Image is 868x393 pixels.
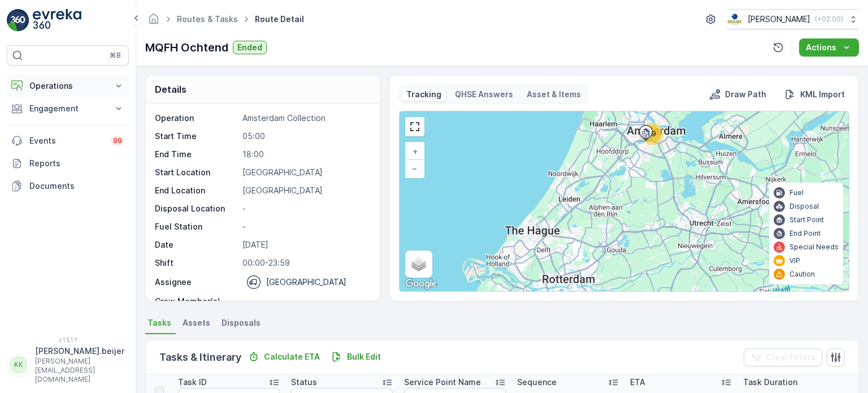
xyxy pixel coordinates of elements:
[155,239,238,251] p: Date
[244,350,324,364] button: Calculate ETA
[155,203,238,214] p: Disposal Location
[402,277,440,291] img: Google
[29,135,104,146] p: Events
[242,257,367,269] p: 00:00-23:59
[264,351,320,362] p: Calculate ETA
[29,158,124,169] p: Reports
[347,351,381,362] p: Bulk Edit
[413,146,418,156] span: +
[155,296,238,307] p: Crew Member(s)
[455,89,513,100] p: QHSE Answers
[527,89,581,100] p: Asset & Items
[155,167,238,178] p: Start Location
[155,131,238,142] p: Start Time
[35,346,124,357] p: [PERSON_NAME].beijer
[7,346,129,384] button: KK[PERSON_NAME].beijer[PERSON_NAME][EMAIL_ADDRESS][DOMAIN_NAME]
[725,89,766,100] p: Draw Path
[291,377,317,388] p: Status
[517,377,557,388] p: Sequence
[406,160,423,177] a: Zoom Out
[178,377,207,388] p: Task ID
[727,9,859,29] button: [PERSON_NAME](+02:00)
[789,215,824,224] p: Start Point
[242,131,367,142] p: 05:00
[242,113,367,124] p: Amsterdam Collection
[406,252,431,277] a: Layers
[406,143,423,160] a: Zoom In
[327,350,385,364] button: Bulk Edit
[113,136,122,145] p: 99
[242,221,367,232] p: -
[242,167,367,178] p: [GEOGRAPHIC_DATA]
[233,41,267,54] button: Ended
[402,277,440,291] a: Open this area in Google Maps (opens a new window)
[705,88,771,101] button: Draw Path
[253,14,306,25] span: Route Detail
[237,42,262,53] p: Ended
[177,14,238,24] a: Routes & Tasks
[406,118,423,135] a: View Fullscreen
[789,229,821,238] p: End Point
[743,377,797,388] p: Task Duration
[780,88,849,101] button: KML Import
[404,377,481,388] p: Service Point Name
[35,357,124,384] p: [PERSON_NAME][EMAIL_ADDRESS][DOMAIN_NAME]
[183,317,210,329] span: Assets
[242,296,367,307] p: -
[155,221,238,232] p: Fuel Station
[155,113,238,124] p: Operation
[147,17,160,27] a: Homepage
[7,336,129,343] span: v 1.51.1
[7,9,29,32] img: logo
[242,149,367,160] p: 18:00
[412,163,418,173] span: −
[242,239,367,251] p: [DATE]
[266,277,346,288] p: [GEOGRAPHIC_DATA]
[789,243,839,252] p: Special Needs
[159,349,241,365] p: Tasks & Itinerary
[7,175,129,197] a: Documents
[7,129,129,152] a: Events99
[242,203,367,214] p: -
[155,83,186,96] p: Details
[155,149,238,160] p: End Time
[641,123,663,145] div: 19
[789,256,800,265] p: VIP
[815,15,843,24] p: ( +02:00 )
[7,97,129,120] button: Engagement
[400,111,849,291] div: 0
[727,13,743,25] img: basis-logo_rgb2x.png
[145,39,228,56] p: MQFH Ochtend
[799,38,859,57] button: Actions
[789,202,819,211] p: Disposal
[242,185,367,196] p: [GEOGRAPHIC_DATA]
[29,103,106,114] p: Engagement
[630,377,645,388] p: ETA
[33,9,81,32] img: logo_light-DOdMpM7g.png
[155,277,192,288] p: Assignee
[110,51,121,60] p: ⌘B
[406,89,441,100] p: Tracking
[147,317,171,329] span: Tasks
[155,257,238,269] p: Shift
[748,14,810,25] p: [PERSON_NAME]
[29,80,106,92] p: Operations
[7,75,129,97] button: Operations
[806,42,836,53] p: Actions
[766,352,815,363] p: Clear Filters
[222,317,261,329] span: Disposals
[29,180,124,192] p: Documents
[789,270,815,279] p: Caution
[744,348,822,366] button: Clear Filters
[800,89,845,100] p: KML Import
[7,152,129,175] a: Reports
[155,185,238,196] p: End Location
[789,188,804,197] p: Fuel
[10,356,28,374] div: KK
